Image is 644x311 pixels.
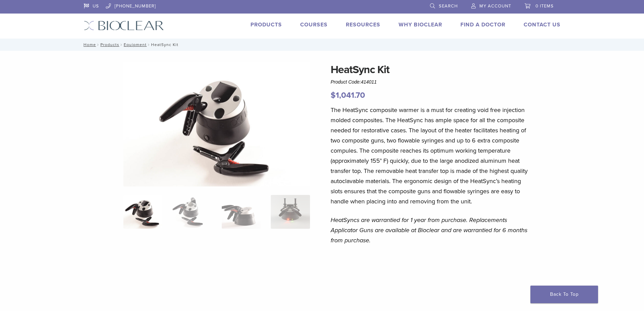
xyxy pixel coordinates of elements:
a: Resources [346,21,380,28]
img: Bioclear [84,21,164,30]
a: Find A Doctor [460,21,505,28]
a: Equipment [124,42,147,47]
span: 414011 [361,79,377,85]
img: HeatSync Kit - Image 3 [222,195,261,229]
span: Product Code: [331,79,377,85]
a: Back To Top [530,286,598,303]
span: / [147,43,151,46]
a: Products [100,42,119,47]
span: My Account [479,3,511,9]
a: Why Bioclear [399,21,442,28]
p: The HeatSync composite warmer is a must for creating void free injection molded composites. The H... [331,105,529,206]
span: / [96,43,100,46]
img: HeatSync-Kit-4-324x324.jpg [123,195,162,229]
a: Products [251,21,282,28]
span: / [119,43,124,46]
nav: HeatSync Kit [79,39,566,51]
a: Home [81,42,96,47]
img: HeatSync Kit - Image 4 [271,195,310,229]
a: Contact Us [524,21,560,28]
a: Courses [300,21,328,28]
span: $ [331,90,336,100]
img: HeatSync Kit - Image 2 [172,195,211,229]
span: Search [439,3,458,9]
em: HeatSyncs are warrantied for 1 year from purchase. Replacements Applicator Guns are available at ... [331,216,527,244]
bdi: 1,041.70 [331,90,365,100]
h1: HeatSync Kit [331,62,529,78]
span: 0 items [535,3,554,9]
img: HeatSync Kit-4 [123,62,310,186]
